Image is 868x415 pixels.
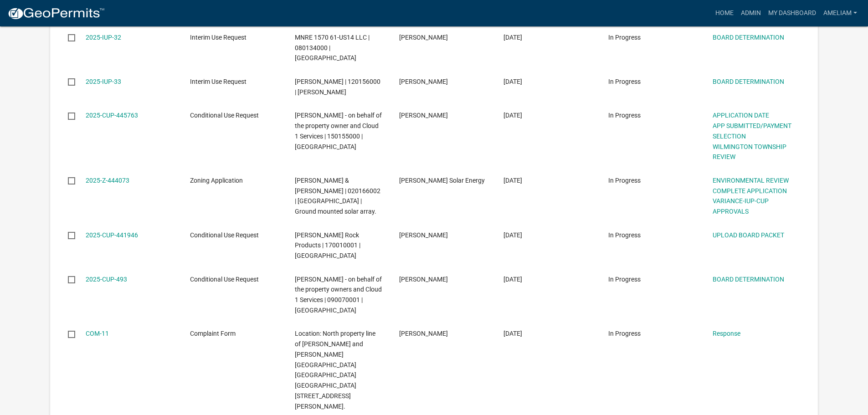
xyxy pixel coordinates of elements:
[608,78,641,85] span: In Progress
[399,231,448,239] span: Chris Priebe
[503,112,522,119] span: 07/07/2025
[713,112,769,119] a: APPLICATION DATE
[503,177,522,184] span: 07/01/2025
[190,78,247,85] span: Interim Use Request
[295,112,382,150] span: Mike Huizenga - on behalf of the property owner and Cloud 1 Services | 150155000 | Wilmington
[713,143,786,161] a: WILMINGTON TOWNSHIP REVIEW
[608,177,641,184] span: In Progress
[399,177,485,184] span: Olson Solar Energy
[503,78,522,85] span: 07/15/2025
[86,34,121,41] a: 2025-IUP-32
[190,276,259,283] span: Conditional Use Request
[399,330,448,337] span: Wayne Petersen
[713,330,740,337] a: Response
[399,112,448,119] span: Mike Huizenga
[608,330,641,337] span: In Progress
[295,231,360,260] span: Bruening Rock Products | 170010001 | Yucatan
[86,177,129,184] a: 2025-Z-444073
[86,231,138,239] a: 2025-CUP-441946
[713,197,769,215] a: VARIANCE-IUP-CUP APPROVALS
[86,78,121,85] a: 2025-IUP-33
[190,231,259,239] span: Conditional Use Request
[503,231,522,239] span: 06/26/2025
[712,5,737,22] a: Home
[608,112,641,119] span: In Progress
[713,78,784,85] a: BOARD DETERMINATION
[608,231,641,239] span: In Progress
[399,78,448,85] span: Chase Johnson
[190,177,243,184] span: Zoning Application
[820,5,861,22] a: AmeliaM
[713,177,789,184] a: ENVIRONMENTAL REVIEW
[765,5,820,22] a: My Dashboard
[608,276,641,283] span: In Progress
[713,34,784,41] a: BOARD DETERMINATION
[713,122,791,140] a: APP SUBMITTED/PAYMENT SELECTION
[295,34,370,62] span: MNRE 1570 61-US14 LLC | 080134000 | La Crescent I
[295,78,380,96] span: JOHNSON,CHASE R | 120156000 | Sheldon I
[399,276,448,283] span: Mike Huizenga
[608,34,641,41] span: In Progress
[190,330,236,337] span: Complaint Form
[503,330,522,337] span: 06/24/2025
[190,112,259,119] span: Conditional Use Request
[190,34,247,41] span: Interim Use Request
[295,276,382,314] span: Mike Huizenga - on behalf of the property owners and Cloud 1 Services | 090070001 | Mayville
[399,34,448,41] span: Tate Kapple
[295,330,375,410] span: Location: North property line of Wayne and Kelly Petersen farm Hokah MN 2619 Petersen drive.
[713,231,784,239] a: UPLOAD BOARD PACKET
[86,330,109,337] a: COM-11
[713,276,784,283] a: BOARD DETERMINATION
[295,177,380,215] span: KUSUMA,BENNY & SHAWNA BONNETT | 020166002 | Brownsville | Ground mounted solar array.
[503,276,522,283] span: 06/26/2025
[86,276,127,283] a: 2025-CUP-493
[713,187,787,195] a: COMPLETE APPLICATION
[503,34,522,41] span: 07/22/2025
[737,5,765,22] a: Admin
[86,112,138,119] a: 2025-CUP-445763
